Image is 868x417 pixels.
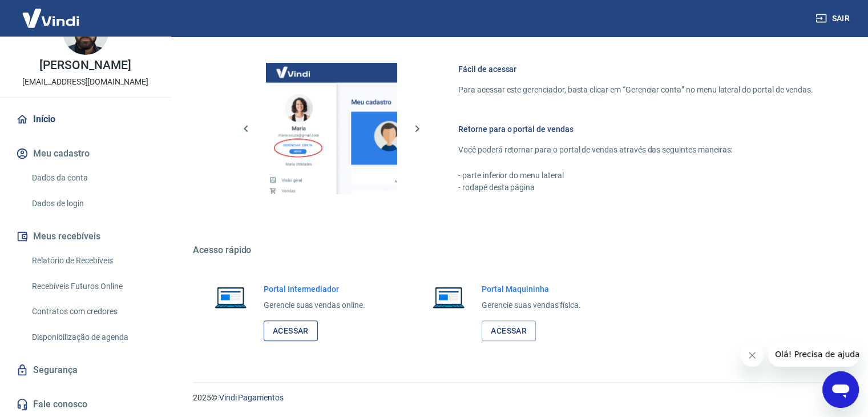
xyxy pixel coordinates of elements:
button: Meu cadastro [14,141,157,166]
a: Relatório de Recebíveis [27,249,157,272]
p: Gerencie suas vendas física. [482,299,581,311]
span: Olá! Precisa de ajuda? [7,8,96,17]
h6: Fácil de acessar [458,63,813,75]
img: Imagem de um notebook aberto [425,283,473,311]
a: Recebíveis Futuros Online [27,275,157,298]
p: - rodapé desta página [458,182,813,194]
img: Vindi [14,1,88,35]
p: 2025 © [193,392,841,404]
a: Fale conosco [14,392,157,417]
p: Para acessar este gerenciador, basta clicar em “Gerenciar conta” no menu lateral do portal de ven... [458,84,813,96]
button: Sair [813,8,854,29]
h6: Portal Intermediador [264,283,365,295]
img: Imagem da dashboard mostrando o botão de gerenciar conta na sidebar no lado esquerdo [266,63,397,194]
p: Você poderá retornar para o portal de vendas através das seguintes maneiras: [458,144,813,156]
a: Disponibilização de agenda [27,326,157,349]
p: - parte inferior do menu lateral [458,170,813,182]
a: Vindi Pagamentos [219,393,284,402]
p: [PERSON_NAME] [39,59,131,71]
iframe: Botão para abrir a janela de mensagens [822,371,859,408]
p: [EMAIL_ADDRESS][DOMAIN_NAME] [22,76,148,88]
a: Dados da conta [27,166,157,190]
a: Dados de login [27,192,157,215]
img: Imagem de um notebook aberto [207,283,255,311]
h5: Acesso rápido [193,244,841,256]
button: Meus recebíveis [14,224,157,249]
h6: Portal Maquininha [482,283,581,295]
p: Gerencie suas vendas online. [264,299,365,311]
h6: Retorne para o portal de vendas [458,123,813,135]
a: Contratos com credores [27,300,157,323]
iframe: Fechar mensagem [741,344,764,367]
a: Acessar [264,320,318,342]
iframe: Mensagem da empresa [768,342,859,367]
a: Início [14,107,157,132]
a: Segurança [14,358,157,383]
a: Acessar [482,320,536,342]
